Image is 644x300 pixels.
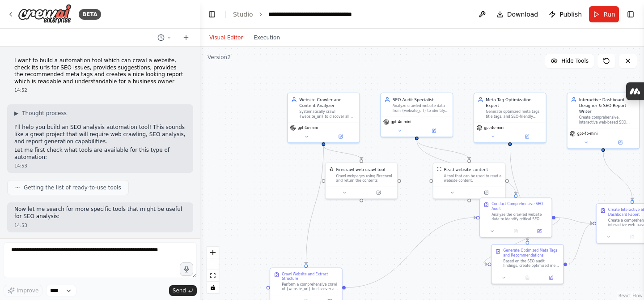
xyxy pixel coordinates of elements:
div: BETA [79,9,101,20]
button: Open in side panel [417,127,450,134]
button: Click to speak your automation idea [180,262,193,276]
div: 14:52 [14,87,186,94]
p: Let me first check what tools are available for this type of automation: [14,147,186,161]
span: ▶ [14,110,18,117]
button: Hide left sidebar [206,8,218,21]
button: Visual Editor [204,32,248,43]
button: zoom out [207,258,219,270]
p: I'll help you build an SEO analysis automation tool! This sounds like a great project that will r... [14,124,186,145]
div: Systematically crawl {website_url} to discover all pages, extract content, and identify the websi... [299,110,356,119]
img: FirecrawlCrawlWebsiteTool [329,167,334,171]
button: Open in side panel [529,227,549,235]
p: I want to build a automation tool which can crawl a website, check its urls for SEO issues, provi... [14,57,186,85]
div: Interactive Dashboard Designer & SEO Report WriterCreate comprehensive, interactive web-based SEO... [567,93,640,149]
span: Send [173,287,186,294]
div: Perform a comprehensive crawl of {website_url} to discover all accessible pages, extract page str... [282,282,338,291]
button: Improve [4,285,42,296]
g: Edge from a0b1a180-e461-4f60-ae45-33116234afec to 6648b6b0-88b5-49eb-a0eb-748da1487291 [600,152,635,200]
span: gpt-4o-mini [484,125,504,130]
div: Meta Tag Optimization Expert [486,97,542,108]
div: Conduct Comprehensive SEO AuditAnalyze the crawled website data to identify critical SEO issues i... [479,197,552,237]
span: gpt-4o-mini [577,131,597,136]
span: Improve [17,287,38,294]
button: Execution [248,32,285,43]
span: Getting the list of ready-to-use tools [24,184,121,191]
button: Download [493,6,542,22]
div: SEO Audit Specialist [393,97,449,103]
span: Publish [559,10,582,19]
button: Open in side panel [362,189,395,196]
nav: breadcrumb [233,10,352,19]
div: SEO Audit SpecialistAnalyze crawled website data from {website_url} to identify SEO issues, evalu... [380,93,453,137]
div: FirecrawlCrawlWebsiteToolFirecrawl web crawl toolCrawl webpages using Firecrawl and return the co... [325,163,398,199]
g: Edge from 96ca018e-7294-4daa-9e9f-759cb3e4c914 to 6648b6b0-88b5-49eb-a0eb-748da1487291 [567,220,593,267]
div: Analyze crawled website data from {website_url} to identify SEO issues, evaluate meta tags, asses... [393,103,449,113]
button: No output available [504,227,528,235]
div: Crawl Website and Extract Structure [282,272,338,281]
div: Generate Optimized Meta Tags and RecommendationsBased on the SEO audit findings, create optimized... [491,244,564,284]
span: Hide Tools [561,57,589,64]
img: ScrapeWebsiteTool [437,167,441,171]
g: Edge from 03b934ce-5dde-4600-a76a-4f3d88e2b238 to f132a2a8-8955-443a-9c55-fa7aa8e95f8a [303,146,326,264]
span: gpt-4o-mini [297,125,318,130]
div: Read website content [444,167,488,172]
button: Open in side panel [324,133,357,140]
span: Download [507,10,538,19]
a: React Flow attribution [619,293,643,298]
div: React Flow controls [207,247,219,293]
button: No output available [515,274,540,282]
p: Now let me search for more specific tools that might be useful for SEO analysis: [14,206,186,220]
div: ScrapeWebsiteToolRead website contentA tool that can be used to read a website content. [433,163,506,199]
div: Firecrawl web crawl tool [336,167,385,172]
div: Website Crawler and Content Analyzer [299,97,356,108]
a: Studio [233,11,253,18]
button: ▶Thought process [14,110,67,117]
button: fit view [207,270,219,282]
button: Hide Tools [545,54,594,68]
button: Open in side panel [541,274,561,282]
div: Generate Optimized Meta Tags and Recommendations [503,249,559,258]
button: Open in side panel [470,189,503,196]
span: Run [603,10,615,19]
img: Logo [18,4,72,24]
div: Create comprehensive, interactive web-based SEO audit dashboards for {website_url} with modern UI... [579,116,636,125]
div: A tool that can be used to read a website content. [444,174,501,183]
div: Website Crawler and Content AnalyzerSystematically crawl {website_url} to discover all pages, ext... [287,93,360,143]
div: Conduct Comprehensive SEO Audit [491,201,548,211]
span: gpt-4o-mini [391,120,411,124]
button: Switch to previous chat [154,32,175,43]
div: Meta Tag Optimization ExpertGenerate optimized meta tags, title tags, and SEO-friendly recommenda... [474,93,547,143]
g: Edge from 3c06a379-6ed5-4b95-9614-a713381f029e to 6648b6b0-88b5-49eb-a0eb-748da1487291 [555,214,593,226]
button: Open in side panel [511,133,544,140]
button: Open in side panel [604,139,637,146]
button: toggle interactivity [207,282,219,293]
div: 14:53 [14,222,186,229]
button: Show right sidebar [624,8,637,21]
g: Edge from b4582f4f-ffb7-4296-a206-74ca0d2caf4f to 96ca018e-7294-4daa-9e9f-759cb3e4c914 [507,146,530,241]
button: Run [589,6,619,22]
g: Edge from 83b53e1e-df0d-47b3-9736-d70945c46db2 to 393689f7-9f87-4c24-9eec-7c94d58c5f6a [414,140,472,159]
button: Start a new chat [179,32,193,43]
div: 14:53 [14,163,186,169]
div: Interactive Dashboard Designer & SEO Report Writer [579,97,636,114]
div: Version 2 [208,54,231,61]
span: Thought process [22,110,67,117]
g: Edge from 03b934ce-5dde-4600-a76a-4f3d88e2b238 to f59f0ba4-f9da-4cea-a666-1721b795c256 [321,146,364,159]
g: Edge from f132a2a8-8955-443a-9c55-fa7aa8e95f8a to 3c06a379-6ed5-4b95-9614-a713381f029e [346,214,476,290]
div: Based on the SEO audit findings, create optimized meta descriptions and title tags for each page ... [503,259,559,268]
button: Send [169,285,197,296]
div: Analyze the crawled website data to identify critical SEO issues including: missing or inadequate... [491,212,548,222]
button: Publish [545,6,585,22]
div: Crawl webpages using Firecrawl and return the contents [336,174,394,183]
g: Edge from 3c06a379-6ed5-4b95-9614-a713381f029e to 96ca018e-7294-4daa-9e9f-759cb3e4c914 [482,214,561,267]
div: Generate optimized meta tags, title tags, and SEO-friendly recommendations for {website_url} base... [486,110,542,119]
button: zoom in [207,247,219,258]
